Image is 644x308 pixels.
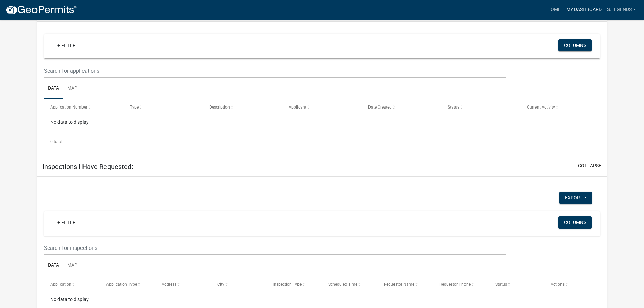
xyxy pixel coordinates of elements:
span: Type [130,105,139,110]
input: Search for inspections [44,241,505,255]
a: + Filter [52,39,81,51]
a: Home [545,3,564,16]
span: Description [209,105,230,110]
div: No data to display [44,116,600,133]
span: Status [448,105,459,110]
a: Map [63,255,81,277]
span: Current Activity [527,105,555,110]
datatable-header-cell: City [211,276,266,292]
span: Actions [551,282,565,287]
a: My Dashboard [564,3,604,16]
datatable-header-cell: Application Type [100,276,155,292]
div: 0 total [44,133,600,150]
a: Data [44,78,63,99]
datatable-header-cell: Actions [544,276,600,292]
button: Columns [558,216,592,229]
h5: Inspections I Have Requested: [43,163,133,171]
datatable-header-cell: Inspection Type [266,276,322,292]
datatable-header-cell: Address [155,276,211,292]
span: Application Type [106,282,137,287]
div: collapse [37,22,607,157]
a: Map [63,78,81,99]
span: Status [495,282,507,287]
span: Requestor Phone [439,282,471,287]
span: Applicant [289,105,306,110]
datatable-header-cell: Status [441,99,520,115]
datatable-header-cell: Status [488,276,544,292]
span: Application Number [50,105,87,110]
button: collapse [578,162,601,169]
datatable-header-cell: Description [203,99,282,115]
datatable-header-cell: Current Activity [520,99,600,115]
a: + Filter [52,216,81,229]
datatable-header-cell: Type [123,99,203,115]
datatable-header-cell: Application [44,276,99,292]
span: Date Created [368,105,392,110]
datatable-header-cell: Applicant [282,99,362,115]
span: Requestor Name [384,282,414,287]
span: Inspection Type [273,282,302,287]
datatable-header-cell: Date Created [362,99,441,115]
button: Export [559,192,592,204]
span: Application [50,282,71,287]
span: Scheduled Time [328,282,357,287]
button: Columns [558,39,592,51]
datatable-header-cell: Requestor Phone [433,276,488,292]
datatable-header-cell: Application Number [44,99,123,115]
span: City [217,282,224,287]
input: Search for applications [44,64,505,78]
datatable-header-cell: Requestor Name [378,276,433,292]
a: S.Legends [604,3,639,16]
span: Address [162,282,176,287]
datatable-header-cell: Scheduled Time [322,276,377,292]
a: Data [44,255,63,277]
